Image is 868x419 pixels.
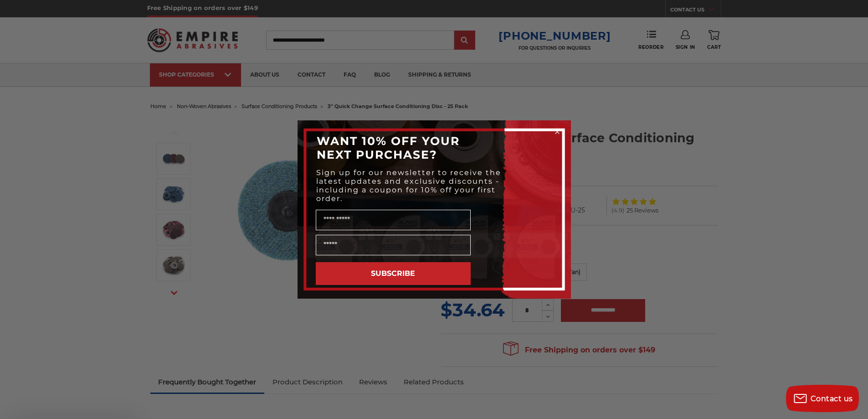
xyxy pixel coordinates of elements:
span: WANT 10% OFF YOUR NEXT PURCHASE? [317,134,460,161]
input: Email [316,235,471,255]
button: Close dialog [553,127,562,136]
span: Contact us [811,394,853,403]
button: Contact us [786,385,859,412]
span: Sign up for our newsletter to receive the latest updates and exclusive discounts - including a co... [316,168,501,203]
button: SUBSCRIBE [316,262,471,285]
